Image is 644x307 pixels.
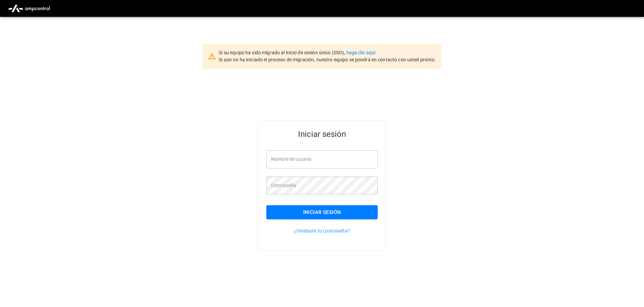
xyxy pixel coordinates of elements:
p: ¿Olvidaste tu contraseña? [266,227,378,234]
img: ampcontrol.io logo [5,2,53,15]
a: haga clic aquí [346,50,376,55]
span: Si aún no ha iniciado el proceso de migración, nuestro equipo se pondrá en contacto con usted pro... [219,57,436,62]
h5: Iniciar sesión [266,129,378,140]
button: Iniciar sesión [266,205,378,219]
span: Si su equipo ha sido migrado al inicio de sesión único (SSO), [219,50,346,55]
